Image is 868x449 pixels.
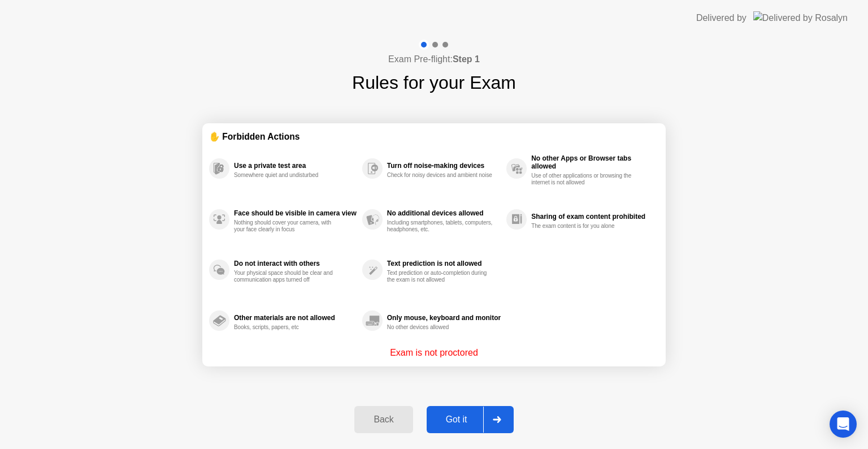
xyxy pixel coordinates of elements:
div: No additional devices allowed [387,209,501,217]
div: Somewhere quiet and undisturbed [234,172,341,179]
div: Nothing should cover your camera, with your face clearly in focus [234,219,341,233]
div: Only mouse, keyboard and monitor [387,314,501,322]
div: Including smartphones, tablets, computers, headphones, etc. [387,219,494,233]
div: Text prediction is not allowed [387,260,501,267]
div: Open Intercom Messenger [830,411,857,438]
div: Use a private test area [234,162,357,170]
div: Turn off noise-making devices [387,162,501,170]
div: ✋ Forbidden Actions [209,130,659,143]
div: Check for noisy devices and ambient noise [387,172,494,179]
div: Delivered by [696,11,747,25]
div: Your physical space should be clear and communication apps turned off [234,270,341,283]
div: Do not interact with others [234,260,357,267]
div: Text prediction or auto-completion during the exam is not allowed [387,270,494,283]
div: No other Apps or Browser tabs allowed [531,154,653,170]
div: Face should be visible in camera view [234,209,357,217]
h1: Rules for your Exam [352,69,516,96]
div: Sharing of exam content prohibited [531,213,653,221]
div: Got it [430,415,483,425]
div: Use of other applications or browsing the internet is not allowed [531,172,638,186]
div: Back [358,415,409,425]
b: Step 1 [453,54,480,64]
p: Exam is not proctored [390,346,478,360]
div: Books, scripts, papers, etc [234,324,341,331]
div: Other materials are not allowed [234,314,357,322]
img: Delivered by Rosalyn [753,11,848,24]
button: Back [354,406,413,433]
h4: Exam Pre-flight: [388,53,480,66]
button: Got it [427,406,514,433]
div: No other devices allowed [387,324,494,331]
div: The exam content is for you alone [531,223,638,230]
